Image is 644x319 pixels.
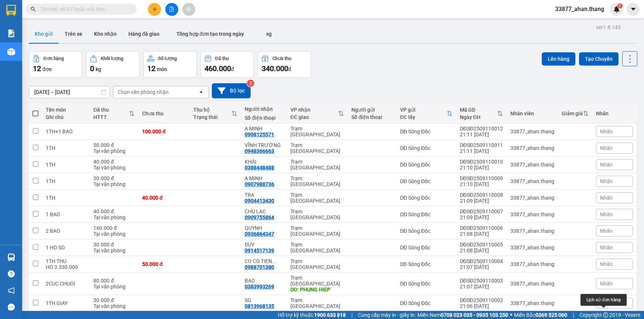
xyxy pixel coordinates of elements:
[600,162,613,168] span: Nhãn
[288,66,291,72] span: đ
[245,192,283,198] div: TRA
[441,312,508,318] strong: 0708 023 035 - 0935 103 250
[290,107,338,113] div: VP nhận
[460,214,503,220] div: 21:09 [DATE]
[510,313,512,316] span: ⚪️
[460,107,497,113] div: Mã GD
[93,303,135,309] div: Tại văn phòng
[600,145,613,151] span: Nhãn
[603,312,608,318] span: copyright
[245,132,274,137] div: 0908125571
[157,66,167,72] span: món
[617,3,623,8] sup: 1
[93,165,135,171] div: Tại văn phòng
[245,208,283,214] div: CHU LAC
[165,3,178,16] button: file-add
[272,56,291,61] div: Chưa thu
[460,159,503,165] div: DĐSĐ2509110010
[619,3,621,8] span: 1
[290,159,344,171] div: Trạm [GEOGRAPHIC_DATA]
[142,129,186,134] div: 100.000 đ
[460,258,503,264] div: DĐSĐ2509110004
[42,66,52,72] span: đơn
[93,148,135,154] div: Tại văn phòng
[460,181,503,187] div: 21:10 [DATE]
[245,242,283,248] div: DUY
[558,104,592,123] th: Toggle SortBy
[200,51,254,78] button: Đã thu460.000đ
[46,162,86,168] div: 1TH
[510,211,554,217] div: 33877_ahan.thang
[400,245,452,250] div: DĐ Sông Đốc
[7,48,15,56] img: warehouse-icon
[272,258,276,264] span: ...
[193,107,231,113] div: Thu hộ
[581,294,627,306] div: Lịch sử đơn hàng
[287,104,348,123] th: Toggle SortBy
[314,312,346,318] strong: 1900 633 818
[600,228,613,234] span: Nhãn
[290,208,344,220] div: Trạm [GEOGRAPHIC_DATA]
[510,281,554,287] div: 33877_ahan.thang
[460,198,503,204] div: 21:09 [DATE]
[93,107,129,113] div: Đã thu
[290,225,344,237] div: Trạm [GEOGRAPHIC_DATA]
[400,261,452,267] div: DĐ Sông Đốc
[417,311,508,319] span: Miền Nam
[600,178,613,184] span: Nhãn
[176,31,244,37] span: Tổng hợp đơn tạo trong ngày
[148,3,161,16] button: plus
[6,5,16,16] img: logo-vxr
[600,195,613,201] span: Nhãn
[46,195,86,201] div: 1TH
[93,214,135,220] div: Tại văn phòng
[7,253,15,261] img: warehouse-icon
[152,7,157,12] span: plus
[169,7,174,12] span: file-add
[290,297,344,309] div: Trạm [GEOGRAPHIC_DATA]
[460,142,503,148] div: DĐSĐ2509110011
[460,231,503,237] div: 21:08 [DATE]
[290,126,344,137] div: Trạm [GEOGRAPHIC_DATA]
[245,181,274,187] div: 0907988736
[266,31,272,37] span: sg
[245,297,283,303] div: SG
[400,129,452,134] div: DĐ Sông Đốc
[290,192,344,204] div: Trạm [GEOGRAPHIC_DATA]
[630,6,637,13] span: caret-down
[290,242,344,253] div: Trạm [GEOGRAPHIC_DATA]
[44,56,64,61] div: Đơn hàng
[514,311,567,319] span: Miền Bắc
[460,248,503,253] div: 21:08 [DATE]
[193,114,231,120] div: Trạng thái
[400,300,452,306] div: DĐ Sông Đốc
[215,56,229,61] div: Đã thu
[88,25,123,43] button: Kho nhận
[510,162,554,168] div: 33877_ahan.thang
[212,83,251,98] button: Bộ lọc
[627,3,640,16] button: caret-down
[142,195,186,201] div: 40.000 đ
[101,56,123,61] div: Khối lượng
[245,303,274,309] div: 0813968135
[460,126,503,132] div: DĐSĐ2509110012
[290,258,344,270] div: Trạm [GEOGRAPHIC_DATA]
[46,228,86,234] div: 2 BAO
[245,106,283,112] div: Người nhận
[90,104,138,123] th: Toggle SortBy
[245,142,283,148] div: VĨNH TRƯỜNG
[596,23,621,31] div: ver 1.8.143
[8,270,15,277] span: question-circle
[143,51,197,78] button: Số lượng12món
[198,89,204,95] svg: open
[245,248,274,253] div: 0914517139
[290,275,344,287] div: Trạm [GEOGRAPHIC_DATA]
[93,242,135,248] div: 30.000 đ
[93,278,135,284] div: 80.000 đ
[460,225,503,231] div: DĐSĐ2509110006
[460,242,503,248] div: DĐSĐ2509110005
[29,25,59,43] button: Kho gửi
[400,228,452,234] div: DĐ Sông Đốc
[182,3,195,16] button: aim
[245,198,274,204] div: 0904413430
